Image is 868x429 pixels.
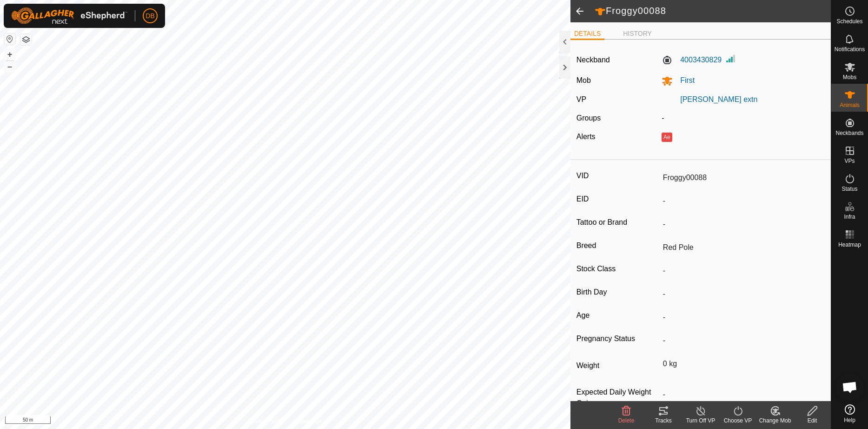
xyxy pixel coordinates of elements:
span: Delete [618,417,635,424]
div: Edit [794,416,831,425]
button: + [4,49,15,60]
span: First [673,76,695,84]
span: Heatmap [838,242,861,248]
li: HISTORY [619,29,656,39]
label: 4003430829 [662,54,722,66]
a: Contact Us [294,417,322,425]
label: VP [576,95,586,103]
li: DETAILS [570,29,604,40]
span: Infra [844,214,855,220]
span: DB [146,11,154,21]
a: Privacy Policy [248,417,283,425]
span: Status [841,186,857,192]
h2: Froggy00088 [595,5,831,17]
label: Expected Daily Weight Gain [576,387,659,409]
span: Neckbands [835,130,863,136]
label: Groups [576,114,601,122]
button: Map Layers [20,34,32,45]
span: Animals [840,102,860,108]
label: EID [576,193,659,205]
label: Alerts [576,133,596,141]
label: Age [576,309,659,322]
a: [PERSON_NAME] extn [680,95,757,103]
img: Signal strength [725,53,736,64]
label: VID [576,170,659,182]
label: Weight [576,356,659,375]
a: Help [831,401,868,427]
span: Notifications [835,47,865,52]
span: Schedules [836,19,862,24]
div: Tracks [645,416,682,425]
span: Mobs [843,74,856,80]
button: – [4,61,15,72]
button: Reset Map [4,34,15,45]
div: - [658,113,828,124]
button: Ae [662,133,672,142]
label: Pregnancy Status [576,333,659,345]
div: Change Mob [756,416,794,425]
span: VPs [844,158,855,164]
div: Choose VP [719,416,756,425]
label: Mob [576,76,591,84]
div: Open chat [836,373,864,401]
span: Help [844,417,855,423]
label: Neckband [576,54,610,66]
label: Stock Class [576,263,659,275]
label: Breed [576,240,659,252]
img: Gallagher Logo [11,7,127,24]
label: Birth Day [576,286,659,298]
label: Tattoo or Brand [576,216,659,228]
div: Turn Off VP [682,416,719,425]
